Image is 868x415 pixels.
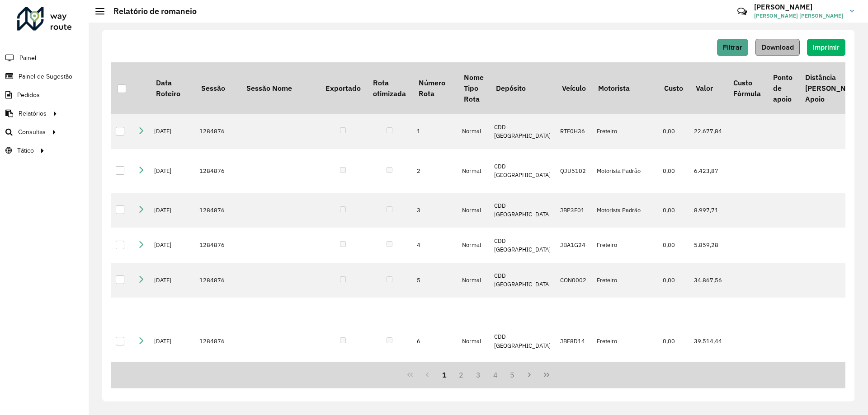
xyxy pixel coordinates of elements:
[150,149,195,193] td: [DATE]
[458,149,490,193] td: Normal
[412,263,458,298] td: 5
[195,228,240,263] td: 1284876
[458,114,490,149] td: Normal
[761,43,794,51] span: Download
[412,193,458,228] td: 3
[195,62,240,114] th: Sessão
[490,228,556,263] td: CDD [GEOGRAPHIC_DATA]
[240,62,319,114] th: Sessão Nome
[18,127,46,137] span: Consultas
[658,114,689,149] td: 0,00
[195,114,240,149] td: 1284876
[813,43,840,51] span: Imprimir
[556,298,592,385] td: JBF8D14
[19,53,36,63] span: Painel
[658,62,689,114] th: Custo
[458,193,490,228] td: Normal
[592,298,658,385] td: Freteiro
[195,149,240,193] td: 1284876
[717,39,748,56] button: Filtrar
[19,72,72,81] span: Painel de Sugestão
[412,62,458,114] th: Número Rota
[367,62,412,114] th: Rota otimizada
[17,146,34,155] span: Tático
[458,263,490,298] td: Normal
[150,62,195,114] th: Data Roteiro
[412,298,458,385] td: 6
[592,62,658,114] th: Motorista
[689,62,727,114] th: Valor
[319,62,367,114] th: Exportado
[195,298,240,385] td: 1284876
[732,2,752,21] a: Contato Rápido
[150,263,195,298] td: [DATE]
[521,366,538,383] button: Next Page
[195,193,240,228] td: 1284876
[17,90,40,100] span: Pedidos
[658,228,689,263] td: 0,00
[453,366,470,383] button: 2
[490,263,556,298] td: CDD [GEOGRAPHIC_DATA]
[458,62,490,114] th: Nome Tipo Rota
[195,263,240,298] td: 1284876
[658,149,689,193] td: 0,00
[556,193,592,228] td: JBP3F01
[592,263,658,298] td: Freteiro
[490,298,556,385] td: CDD [GEOGRAPHIC_DATA]
[412,114,458,149] td: 1
[104,6,197,16] h2: Relatório de romaneio
[490,149,556,193] td: CDD [GEOGRAPHIC_DATA]
[490,62,556,114] th: Depósito
[150,193,195,228] td: [DATE]
[727,62,767,114] th: Custo Fórmula
[592,228,658,263] td: Freteiro
[658,298,689,385] td: 0,00
[458,298,490,385] td: Normal
[556,114,592,149] td: RTE0H36
[767,62,798,114] th: Ponto de apoio
[592,149,658,193] td: Motorista Padrão
[689,298,727,385] td: 39.514,44
[689,263,727,298] td: 34.867,56
[487,366,504,383] button: 4
[556,149,592,193] td: QJU5102
[755,39,800,56] button: Download
[556,228,592,263] td: JBA1G24
[19,109,47,118] span: Relatórios
[458,228,490,263] td: Normal
[490,114,556,149] td: CDD [GEOGRAPHIC_DATA]
[412,149,458,193] td: 2
[490,193,556,228] td: CDD [GEOGRAPHIC_DATA]
[470,366,487,383] button: 3
[556,62,592,114] th: Veículo
[658,193,689,228] td: 0,00
[556,263,592,298] td: CON0002
[592,193,658,228] td: Motorista Padrão
[504,366,521,383] button: 5
[723,43,742,51] span: Filtrar
[689,149,727,193] td: 6.423,87
[754,12,843,20] span: [PERSON_NAME] [PERSON_NAME]
[689,193,727,228] td: 8.997,71
[658,263,689,298] td: 0,00
[538,366,555,383] button: Last Page
[412,228,458,263] td: 4
[689,114,727,149] td: 22.677,84
[689,228,727,263] td: 5.859,28
[807,39,845,56] button: Imprimir
[150,228,195,263] td: [DATE]
[150,114,195,149] td: [DATE]
[754,3,843,11] h3: [PERSON_NAME]
[436,366,453,383] button: 1
[150,298,195,385] td: [DATE]
[592,114,658,149] td: Freteiro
